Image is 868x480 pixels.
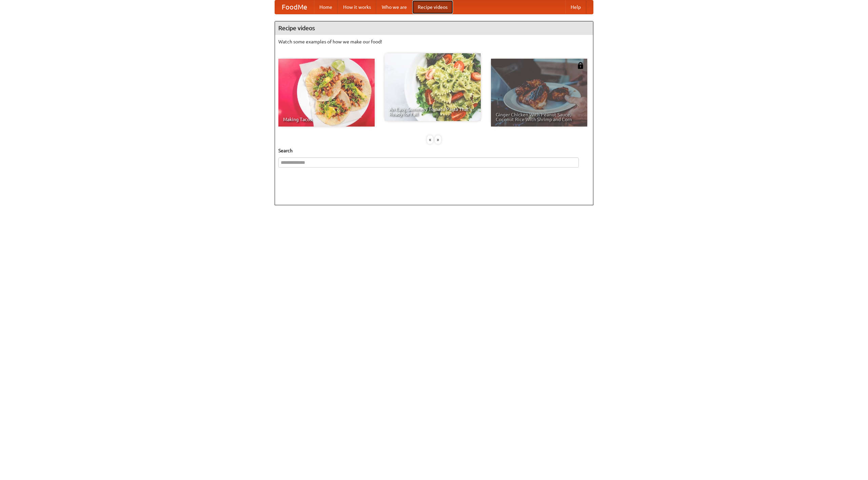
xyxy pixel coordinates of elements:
img: 483408.png [577,62,584,69]
span: An Easy, Summery Tomato Pasta That's Ready for Fall [389,107,476,116]
h4: Recipe videos [275,21,593,35]
a: Home [314,0,338,14]
a: How it works [338,0,376,14]
div: « [427,135,433,144]
p: Watch some examples of how we make our food! [278,38,590,45]
a: Making Tacos [278,59,375,127]
a: An Easy, Summery Tomato Pasta That's Ready for Fall [384,53,481,121]
a: Help [565,0,586,14]
div: » [435,135,441,144]
h5: Search [278,147,590,154]
a: Who we are [376,0,412,14]
span: Making Tacos [283,117,370,122]
a: FoodMe [275,0,314,14]
a: Recipe videos [412,0,453,14]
